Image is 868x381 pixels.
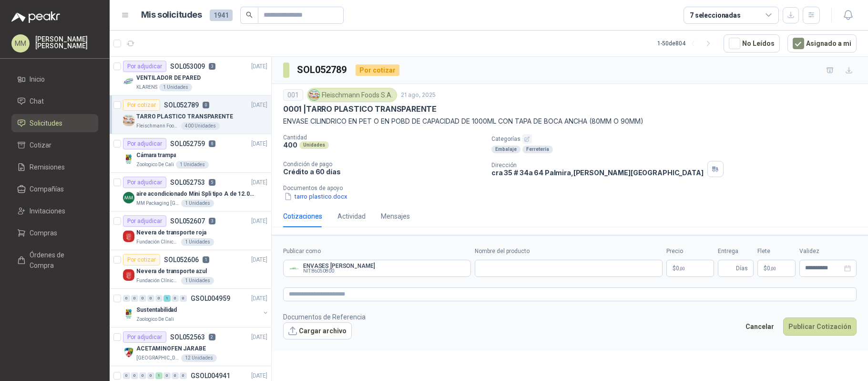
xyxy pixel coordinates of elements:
img: Company Logo [123,115,134,126]
div: 1 Unidades [176,161,209,169]
p: KLARENS [136,84,157,91]
div: 1 Unidades [181,200,214,207]
div: Unidades [299,141,329,149]
label: Flete [757,247,796,256]
p: [DATE] [251,371,267,381]
div: Por adjudicar [123,177,166,188]
p: 3 [209,218,215,224]
p: Dirección [491,162,704,169]
div: 0 [123,295,130,302]
div: 0 [131,372,138,379]
div: 0 [163,372,171,379]
p: [DATE] [251,139,267,148]
div: Fleischmann Foods S.A. [307,88,397,102]
div: Por cotizar [123,254,160,265]
div: 1 Unidades [181,277,214,285]
p: 1 [203,256,209,263]
img: Company Logo [309,90,319,100]
div: 1 Unidades [159,84,192,91]
div: Por cotizar [356,64,399,76]
p: 6 [209,140,215,147]
p: cra 35 # 34a 64 Palmira , [PERSON_NAME][GEOGRAPHIC_DATA] [491,169,704,177]
div: 0 [147,372,154,379]
img: Company Logo [123,153,134,165]
p: Zoologico De Cali [136,316,174,323]
div: Por adjudicar [123,331,166,343]
span: Cotizar [30,140,51,150]
label: Entrega [718,247,754,256]
div: Actividad [337,211,366,222]
p: 0001 | TARRO PLASTICO TRANSPARENTE [283,104,437,114]
label: Nombre del producto [475,247,663,256]
a: Por cotizarSOL0527890[DATE] Company LogoTARRO PLASTICO TRANSPARENTEFleischmann Foods S.A.400 Unid... [110,95,271,134]
div: 0 [131,295,138,302]
a: Por cotizarSOL0526061[DATE] Company LogoNevera de transporte azulFundación Clínica Shaio1 Unidades [110,250,271,289]
span: Chat [30,96,44,106]
p: SOL052759 [170,140,205,147]
a: Cotizar [11,136,98,154]
a: Invitaciones [11,202,98,220]
a: Inicio [11,70,98,88]
div: 0 [172,372,179,379]
div: 1 Unidades [181,238,214,246]
span: Invitaciones [30,206,65,216]
p: [DATE] [251,217,267,226]
p: Nevera de transporte roja [136,228,206,237]
p: Cantidad [283,134,484,141]
p: [DATE] [251,294,267,303]
label: Precio [666,247,714,256]
a: Chat [11,92,98,110]
p: 0 [203,102,209,108]
span: Compañías [30,184,64,194]
span: Compras [30,228,57,238]
div: Por cotizar [123,99,160,111]
button: Cancelar [740,317,779,336]
p: GSOL004941 [191,372,230,379]
span: Solicitudes [30,118,62,128]
p: Cámara trampa [136,151,176,160]
h3: SOL052789 [297,63,348,77]
p: $ 0,00 [757,260,796,277]
div: 0 [139,295,146,302]
p: [DATE] [251,333,267,342]
div: 0 [172,295,179,302]
p: 400 [283,141,297,149]
div: 12 Unidades [181,354,217,362]
a: 0 0 0 0 0 1 0 0 GSOL004959[DATE] Company LogoSustentabilidadZoologico De Cali [123,293,269,323]
a: Compañías [11,180,98,198]
button: Asignado a mi [787,34,857,53]
img: Company Logo [123,192,134,203]
a: Por adjudicarSOL0530093[DATE] Company LogoVENTILADOR DE PAREDKLARENS1 Unidades [110,57,271,95]
span: Remisiones [30,162,65,172]
div: 001 [283,89,303,101]
p: [DATE] [251,178,267,187]
div: Por adjudicar [123,61,166,72]
a: Por adjudicarSOL0527535[DATE] Company Logoaire acondicionado Mini Spli tipo A de 12.000 BTU.MM Pa... [110,173,271,212]
p: GSOL004959 [191,295,230,302]
p: Documentos de Referencia [283,312,366,322]
h1: Mis solicitudes [141,8,202,22]
span: Días [736,260,748,276]
div: 1 [163,295,171,302]
div: Cotizaciones [283,211,322,222]
p: SOL052606 [164,256,199,263]
div: 0 [147,295,154,302]
div: 0 [123,372,130,379]
p: Fleischmann Foods S.A. [136,122,179,130]
span: 0 [676,265,685,271]
button: Publicar Cotización [783,317,857,336]
p: [DATE] [251,255,267,265]
img: Company Logo [123,269,134,281]
img: Company Logo [123,231,134,242]
p: Documentos de apoyo [283,185,864,191]
p: 5 [209,179,215,186]
label: Validez [799,247,857,256]
span: 0 [767,265,776,271]
img: Logo peakr [11,11,60,23]
p: Fundación Clínica Shaio [136,277,179,285]
p: [GEOGRAPHIC_DATA][PERSON_NAME] [136,354,179,362]
img: Company Logo [123,76,134,87]
img: Company Logo [123,308,134,319]
img: Company Logo [123,347,134,358]
p: Zoologico De Cali [136,161,174,169]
